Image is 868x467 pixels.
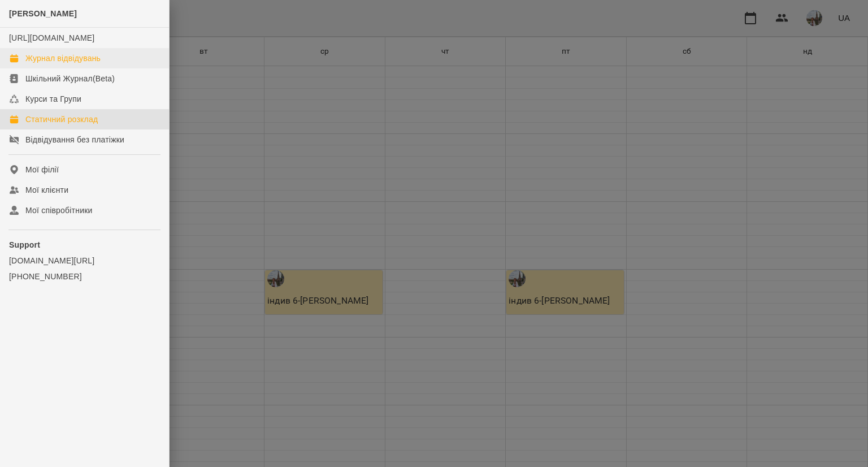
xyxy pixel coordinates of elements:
[9,33,94,42] a: [URL][DOMAIN_NAME]
[25,184,68,196] div: Мої клієнти
[9,239,160,250] p: Support
[25,134,124,145] div: Відвідування без платіжки
[25,164,59,175] div: Мої філії
[25,93,81,105] div: Курси та Групи
[9,271,160,282] a: [PHONE_NUMBER]
[9,255,160,266] a: [DOMAIN_NAME][URL]
[9,9,77,18] span: [PERSON_NAME]
[25,205,93,216] div: Мої співробітники
[25,73,115,84] div: Шкільний Журнал(Beta)
[25,53,101,64] div: Журнал відвідувань
[25,114,98,125] div: Статичний розклад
